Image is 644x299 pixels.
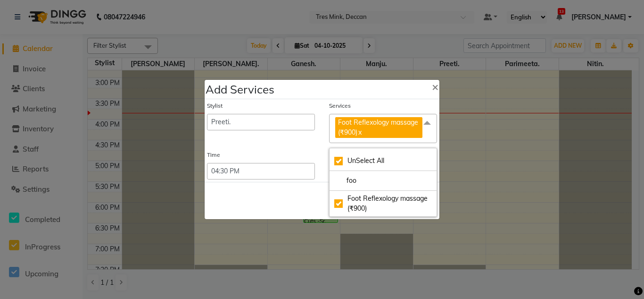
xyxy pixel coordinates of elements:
a: x [357,128,362,137]
label: Stylist [207,102,223,110]
span: × [432,79,438,94]
h4: Add Services [206,81,274,98]
button: Close [424,73,446,100]
input: multiselect-search [334,176,432,186]
div: UnSelect All [334,156,432,166]
div: Foot Reflexology massage (₹900) [334,194,432,214]
span: Foot Reflexology massage (₹900) [338,118,418,137]
label: Services [329,102,351,110]
label: Time [207,151,220,159]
